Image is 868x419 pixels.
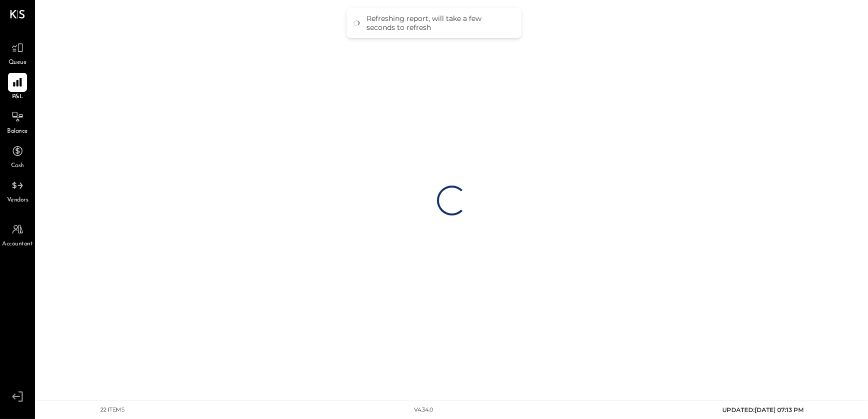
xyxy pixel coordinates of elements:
a: Accountant [0,220,34,249]
a: Vendors [0,176,34,205]
span: Balance [7,127,28,136]
div: Refreshing report, will take a few seconds to refresh [367,14,511,32]
span: Vendors [7,196,28,205]
span: Queue [8,58,27,67]
div: 22 items [100,406,125,414]
span: Accountant [2,240,33,249]
span: UPDATED: [DATE] 07:13 PM [722,406,804,414]
a: Balance [0,107,34,136]
div: v 4.34.0 [414,406,433,414]
a: Queue [0,38,34,67]
a: Cash [0,142,34,171]
span: P&L [12,93,23,102]
span: Cash [11,162,24,171]
a: P&L [0,73,34,102]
